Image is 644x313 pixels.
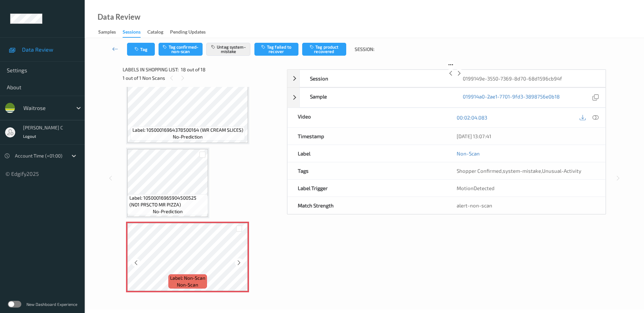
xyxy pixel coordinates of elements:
div: Catalog [147,29,163,37]
a: Samples [98,27,123,37]
div: Sessions [123,29,141,38]
div: Data Review [98,14,140,20]
span: Session: [355,46,374,53]
button: Tag failed to recover [254,43,298,56]
span: Unusual-Activity [542,168,581,174]
div: Tags [288,162,446,179]
div: Session0199149e-3550-7369-8d70-68d1596cb94f [287,70,606,87]
a: Pending Updates [170,27,212,37]
button: Untag system-mistake [206,43,250,56]
a: Catalog [147,27,170,37]
button: Tag confirmed-non-scan [159,43,203,56]
div: Session [300,70,453,87]
a: 019914a0-2ae1-7701-9fd3-3898756e0b18 [463,93,560,102]
span: Label: 10500016964378500164 (WR CREAM SLICES) [132,127,243,133]
span: Label: 10500016965904500525 (NO1 PRSCTO MR PIZZA) [129,195,207,208]
div: Video [288,108,446,127]
a: Sessions [123,27,147,38]
div: [DATE] 13:07:41 [457,133,595,140]
div: alert-non-scan [457,202,595,209]
button: Tag [127,43,155,56]
span: no-prediction [153,208,183,215]
span: Shopper Confirmed [457,168,502,174]
div: 1 out of 1 Non Scans [123,74,282,82]
div: Match Strength [288,197,446,214]
span: , , [457,168,581,174]
div: Label Trigger [288,180,446,197]
span: 18 out of 18 [181,66,206,73]
span: system-mistake [503,168,541,174]
div: Pending Updates [170,29,206,37]
a: 00:02:04.083 [457,114,487,121]
div: Sample019914a0-2ae1-7701-9fd3-3898756e0b18 [287,88,606,108]
div: Label [288,145,446,162]
button: Tag product recovered [302,43,346,56]
div: Timestamp [288,128,446,145]
div: 0199149e-3550-7369-8d70-68d1596cb94f [453,70,605,87]
div: Sample [300,88,453,107]
span: Labels in shopping list: [123,66,179,73]
div: Samples [98,29,116,37]
span: Label: Non-Scan [170,275,205,281]
span: no-prediction [173,133,203,140]
a: Non-Scan [457,150,480,157]
div: MotionDetected [446,180,605,197]
span: non-scan [177,281,198,288]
